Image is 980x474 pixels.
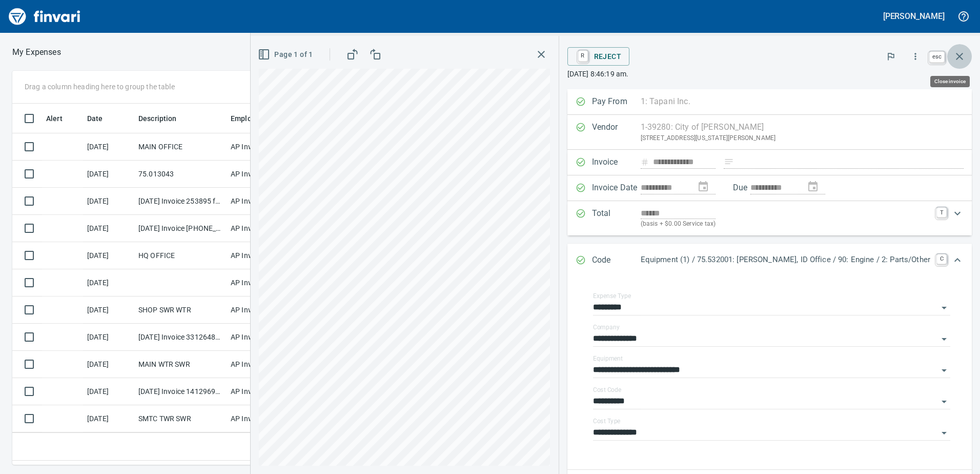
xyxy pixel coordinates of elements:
[83,269,134,297] td: [DATE]
[83,161,134,188] td: [DATE]
[567,201,972,235] div: Expand
[576,48,621,65] span: Reject
[937,363,951,378] button: Open
[593,293,631,299] label: Expense Type
[227,242,303,269] td: AP Invoices
[937,332,951,346] button: Open
[937,426,951,440] button: Open
[134,378,227,405] td: [DATE] Invoice 141296900040925 from City Of [GEOGRAPHIC_DATA] (1-10175)
[134,351,227,378] td: MAIN WTR SWR
[881,8,947,24] button: [PERSON_NAME]
[46,112,76,125] span: Alert
[567,69,972,79] p: [DATE] 8:46:19 am.
[134,188,227,215] td: [DATE] Invoice 253895 from [PERSON_NAME] Aggressive Enterprises Inc. (1-22812)
[231,112,277,125] span: Employee
[227,188,303,215] td: AP Invoices
[593,387,621,393] label: Cost Code
[567,244,972,278] div: Expand
[883,11,945,22] h5: [PERSON_NAME]
[227,405,303,432] td: AP Invoices
[134,297,227,324] td: SHOP SWR WTR
[83,133,134,161] td: [DATE]
[227,351,303,378] td: AP Invoices
[567,47,629,66] button: RReject
[929,51,945,63] a: esc
[83,405,134,432] td: [DATE]
[138,112,177,125] span: Description
[138,112,190,125] span: Description
[592,207,641,229] p: Total
[46,112,63,125] span: Alert
[227,161,303,188] td: AP Invoices
[593,418,621,424] label: Cost Type
[87,112,116,125] span: Date
[83,215,134,242] td: [DATE]
[227,378,303,405] td: AP Invoices
[12,46,61,58] nav: breadcrumb
[83,242,134,269] td: [DATE]
[578,50,588,62] a: R
[592,254,641,267] p: Code
[227,215,303,242] td: AP Invoices
[134,161,227,188] td: 75.013043
[12,46,61,58] p: My Expenses
[227,297,303,324] td: AP Invoices
[641,219,930,229] p: (basis + $0.00 Service tax)
[227,133,303,161] td: AP Invoices
[134,324,227,351] td: [DATE] Invoice 331264800000925 from City Of [GEOGRAPHIC_DATA] (1-10175)
[593,324,620,330] label: Company
[641,254,930,266] p: Equipment (1) / 75.532001: [PERSON_NAME], ID Office / 90: Engine / 2: Parts/Other
[936,254,947,264] a: C
[83,378,134,405] td: [DATE]
[937,394,951,409] button: Open
[260,48,313,61] span: Page 1 of 1
[134,215,227,242] td: [DATE] Invoice [PHONE_NUMBER] from Mobile Modular Management Corporation (1-38120)
[134,133,227,161] td: MAIN OFFICE
[83,297,134,324] td: [DATE]
[134,405,227,432] td: SMTC TWR SWR
[83,324,134,351] td: [DATE]
[593,355,623,362] label: Equipment
[83,188,134,215] td: [DATE]
[83,351,134,378] td: [DATE]
[25,82,175,92] p: Drag a column heading here to group the table
[880,45,902,68] button: Flag
[231,112,263,125] span: Employee
[937,301,951,315] button: Open
[87,112,103,125] span: Date
[227,324,303,351] td: AP Invoices
[227,269,303,297] td: AP Invoices
[936,207,947,218] a: T
[256,45,317,64] button: Page 1 of 1
[134,242,227,269] td: HQ OFFICE
[6,4,83,29] img: Finvari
